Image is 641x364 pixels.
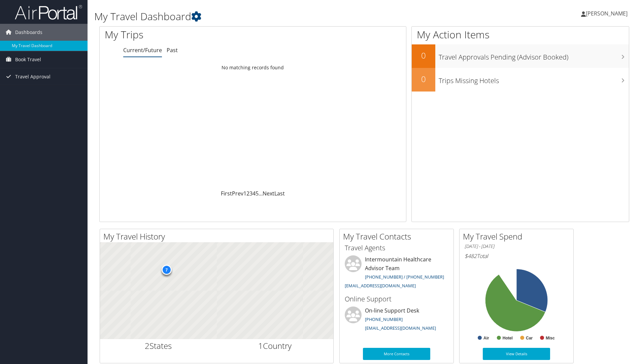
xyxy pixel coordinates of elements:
h3: Travel Agents [345,243,448,253]
h2: My Travel History [103,231,333,242]
li: Intermountain Healthcare Advisor Team [341,255,452,291]
h2: My Travel Contacts [343,231,453,242]
a: First [221,190,232,197]
text: Car [526,336,533,340]
div: 7 [161,265,171,275]
span: 2 [145,340,149,351]
a: Prev [232,190,243,197]
img: airportal-logo.png [15,4,82,20]
a: Current/Future [123,46,162,54]
span: Travel Approval [15,68,50,85]
a: 0Trips Missing Hotels [412,68,629,92]
a: More Contacts [363,348,430,360]
a: 5 [256,190,259,197]
a: 2 [246,190,249,197]
a: 1 [243,190,246,197]
h2: 0 [412,73,435,85]
a: [PERSON_NAME] [581,3,634,24]
h1: My Action Items [412,28,629,42]
span: Book Travel [15,51,41,68]
a: [EMAIL_ADDRESS][DOMAIN_NAME] [365,325,436,331]
span: [PERSON_NAME] [586,10,628,17]
a: [PHONE_NUMBER] [365,316,403,322]
h1: My Trips [105,28,273,42]
h2: Country [222,340,329,352]
h3: Trips Missing Hotels [439,73,629,85]
h3: Online Support [345,294,448,304]
a: [PHONE_NUMBER] / [PHONE_NUMBER] [365,274,444,280]
a: 0Travel Approvals Pending (Advisor Booked) [412,44,629,68]
h2: States [105,340,212,352]
h3: Travel Approvals Pending (Advisor Booked) [439,49,629,62]
a: 3 [249,190,252,197]
li: On-line Support Desk [341,306,452,334]
a: 4 [252,190,256,197]
a: [EMAIL_ADDRESS][DOMAIN_NAME] [345,283,416,289]
span: $482 [465,252,477,260]
span: Dashboards [15,24,42,41]
span: … [259,190,263,197]
a: View Details [483,348,550,360]
h6: [DATE] - [DATE] [465,243,568,250]
text: Air [483,336,489,340]
text: Misc [546,336,555,340]
a: Past [167,46,178,54]
h1: My Travel Dashboard [94,9,454,24]
h6: Total [465,252,568,260]
a: Next [263,190,274,197]
h2: My Travel Spend [463,231,573,242]
a: Last [274,190,285,197]
span: 1 [258,340,263,351]
td: No matching records found [100,62,406,74]
h2: 0 [412,50,435,61]
text: Hotel [503,336,513,340]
